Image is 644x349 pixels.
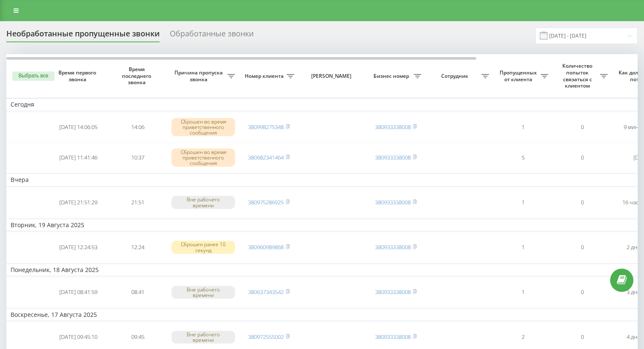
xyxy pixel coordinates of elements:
[557,63,600,89] span: Количество попыток связаться с клиентом
[171,286,235,299] div: Вне рабочего времени
[49,143,108,172] td: [DATE] 11:41:46
[553,113,612,142] td: 0
[49,233,108,262] td: [DATE] 12:24:53
[248,243,284,251] a: 380960989868
[375,288,411,296] a: 380933338008
[375,198,411,206] a: 380933338008
[493,233,553,262] td: 1
[493,113,553,142] td: 1
[108,113,167,142] td: 14:06
[493,278,553,307] td: 1
[49,188,108,217] td: [DATE] 21:51:29
[498,69,541,82] span: Пропущенных от клиента
[248,123,284,131] a: 380998275348
[108,278,167,307] td: 08:41
[370,73,414,80] span: Бизнес номер
[115,66,160,86] span: Время последнего звонка
[171,241,235,253] div: Сброшен ранее 10 секунд
[553,278,612,307] td: 0
[108,188,167,217] td: 21:51
[375,243,411,251] a: 380933338008
[375,154,411,161] a: 380933338008
[248,288,284,296] a: 380637343542
[553,143,612,172] td: 0
[12,71,55,81] button: Выбрать все
[171,118,235,137] div: Сброшен во время приветственного сообщения
[6,29,160,42] div: Необработанные пропущенные звонки
[375,123,411,131] a: 380933338008
[553,233,612,262] td: 0
[430,73,481,80] span: Сотрудник
[55,69,101,82] span: Время первого звонка
[49,278,108,307] td: [DATE] 08:41:59
[171,331,235,344] div: Вне рабочего времени
[553,188,612,217] td: 0
[108,233,167,262] td: 12:24
[493,143,553,172] td: 5
[248,198,284,206] a: 380975286925
[248,333,284,341] a: 380972555002
[306,73,359,80] span: [PERSON_NAME]
[171,69,227,82] span: Причина пропуска звонка
[171,148,235,167] div: Сброшен во время приветственного сообщения
[375,333,411,341] a: 380933338008
[248,154,284,161] a: 380682341464
[243,73,287,80] span: Номер клиента
[49,113,108,142] td: [DATE] 14:06:05
[108,143,167,172] td: 10:37
[171,196,235,209] div: Вне рабочего времени
[170,29,254,42] div: Обработанные звонки
[493,188,553,217] td: 1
